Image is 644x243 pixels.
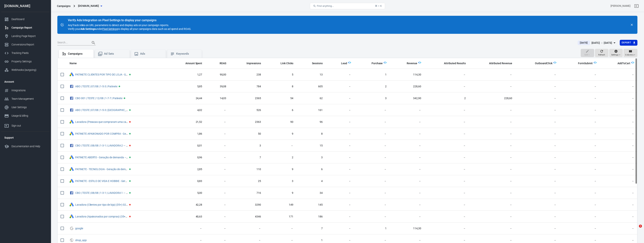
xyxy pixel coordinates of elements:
[592,41,612,45] div: [DATE] － [DATE]
[70,203,74,207] div: Google Ads
[267,108,293,112] span: 6
[208,132,226,136] span: －
[639,225,642,228] span: 1
[129,133,131,134] span: Active
[562,179,597,183] span: －
[617,62,630,65] span: AddToCart
[57,4,71,8] div: Campaigns
[75,192,128,194] span: CBO | TESTE | 08/08 | 1-3-1 | LAVADORA 1 — COMPRAS/COMPRADORES ENVOLVIDOS
[317,5,334,7] span: Find anything...
[393,108,421,112] span: －
[267,132,293,136] span: 9
[1,57,49,66] a: Property Settings
[472,73,512,77] span: －
[472,168,512,171] span: －
[267,85,293,88] span: 8
[427,168,466,171] span: －
[439,61,466,66] span: The total conversions attributed according to your ad network (Facebook, Google, etc.)
[518,108,556,112] span: －
[208,203,226,207] span: －
[393,85,421,88] span: 228,60
[578,62,593,65] span: FormSubmit
[176,52,199,56] div: Keywords
[427,97,466,100] span: 2
[185,61,202,66] span: The estimated total amount of money you've spent on your campaign, ad set or ad during its schedule.
[208,179,226,183] span: －
[329,168,351,171] span: －
[472,85,512,88] span: －
[242,61,261,66] span: The number of times your ads were on screen.
[170,144,202,148] span: 0,01
[208,73,226,77] span: 90,00
[68,18,191,22] div: Verify Ads Integration on Pixel Settings to display your campaigns
[310,3,385,9] button: Find anything...⌘ + K
[129,192,131,194] span: Active
[89,38,98,47] button: Search
[357,108,387,112] span: －
[70,167,74,171] div: Google Ads
[232,108,261,112] span: 526
[247,62,261,65] span: Impressions
[129,121,131,123] span: Paused
[11,17,46,21] div: Dashboard
[70,72,74,77] div: Google Ads
[357,85,387,88] span: 2
[281,62,293,65] span: Link Clicks
[299,168,323,171] span: 6
[267,191,293,195] span: 9
[472,144,512,148] span: －
[427,179,466,183] span: －
[75,121,128,123] span: Lavadora (Pessoas que compraram uma casa recentemente) (35+) 02/08 #2
[1,40,49,49] a: Conversions Report
[594,61,597,64] img: Logo
[276,61,293,66] span: The number of clicks on links within the ad that led to advertiser-specified destinations
[489,62,512,65] span: Attributed Revenue
[170,179,202,183] span: 0,83
[620,40,637,46] button: Export
[427,85,466,88] span: －
[75,144,128,147] span: CBO | TESTE | 08/08 | 1-3-1 | LAVADORA 2 — COMPRAS/COMPRADORES ENVOLVIDOS
[299,132,323,136] span: 8
[232,179,261,183] span: 25
[299,97,323,100] span: 62
[357,97,387,100] span: 3
[170,85,202,88] span: 5,85
[119,86,120,87] span: Active
[232,168,261,171] span: 110
[208,168,226,171] span: －
[75,132,162,135] a: PATINETE APAIXONADO POR COMPRA - Geração de demanda – [DATE] #6
[129,109,131,111] span: Active
[70,108,74,112] svg: Facebook Ads
[393,144,421,148] span: －
[11,34,46,38] div: Landing Page Report
[609,49,623,57] button: Settings
[267,73,293,77] span: 5
[613,62,630,65] span: AddToCart
[631,61,634,64] img: Logo
[299,85,323,88] span: 605
[170,120,202,124] span: 21,52
[603,191,634,195] span: －
[70,62,77,65] span: Name
[625,53,633,57] span: Columns
[267,156,293,159] span: 2
[232,144,261,148] span: 3
[232,120,261,124] span: 2363
[553,61,556,64] img: Logo
[75,180,160,183] a: PATINETE - ESTILO DE VIDA E HOBBIE - Geração de demanda – [DATE] #5
[57,40,87,45] input: Search...
[518,191,556,195] span: －
[393,97,421,100] span: 342,90
[611,53,619,57] span: Settings
[232,191,261,195] span: 716
[312,62,323,65] span: Sessions
[299,144,323,148] span: 15
[185,62,202,65] span: Amount Spent
[393,132,421,136] span: －
[329,203,351,207] span: －
[75,227,83,230] a: google
[75,109,128,111] span: ABO | TESTE | 07/08 | 1-5-3 | Lavadora
[299,191,323,195] span: 34
[1,32,49,40] a: Landing Page Report
[208,156,226,159] span: －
